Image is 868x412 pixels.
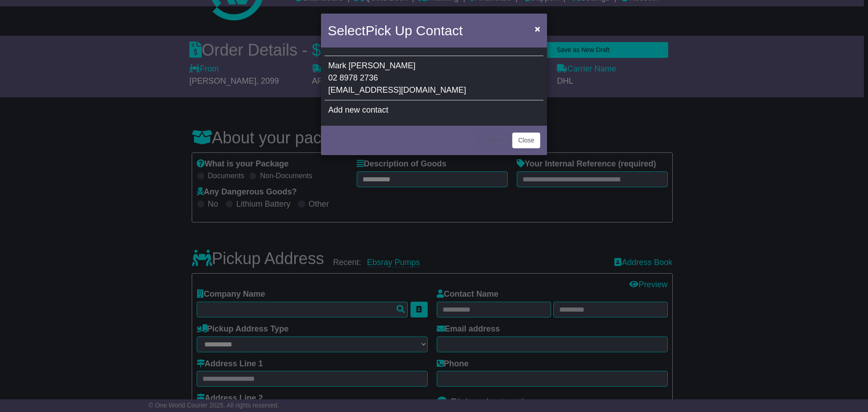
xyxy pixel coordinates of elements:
span: Mark [328,61,346,70]
span: [EMAIL_ADDRESS][DOMAIN_NAME] [328,85,466,95]
span: 02 8978 2736 [328,73,378,82]
span: Pick Up [365,23,412,38]
button: Close [530,19,545,38]
span: [PERSON_NAME] [349,61,415,70]
span: Add new contact [328,105,388,114]
span: Contact [416,23,462,38]
span: × [535,24,540,34]
button: Close [512,133,540,148]
h4: Select [328,20,462,41]
button: < Back [478,133,509,148]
